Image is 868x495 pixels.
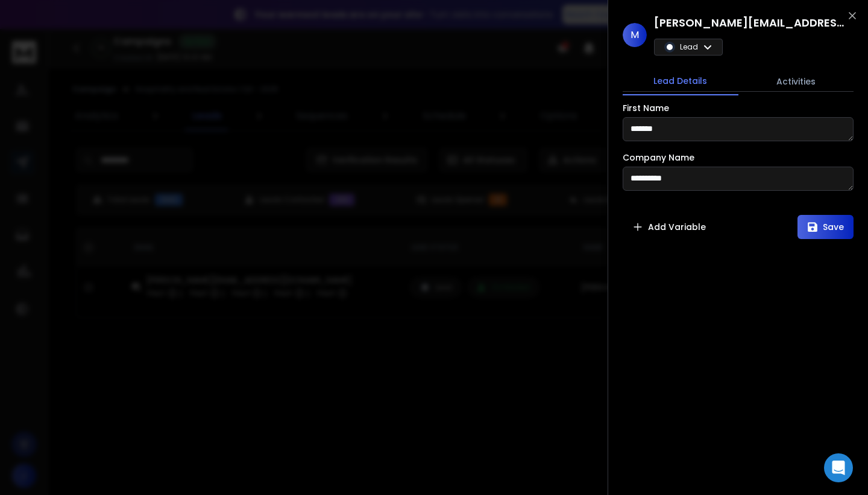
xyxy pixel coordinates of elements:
[680,42,698,52] p: Lead
[623,215,715,239] button: Add Variable
[797,215,854,239] button: Save
[654,14,847,31] h1: [PERSON_NAME][EMAIL_ADDRESS][DOMAIN_NAME]
[623,153,694,162] label: Company Name
[738,68,854,95] button: Activities
[623,68,738,95] button: Lead Details
[824,453,853,482] div: Open Intercom Messenger
[623,23,647,47] span: M
[623,104,669,112] label: First Name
